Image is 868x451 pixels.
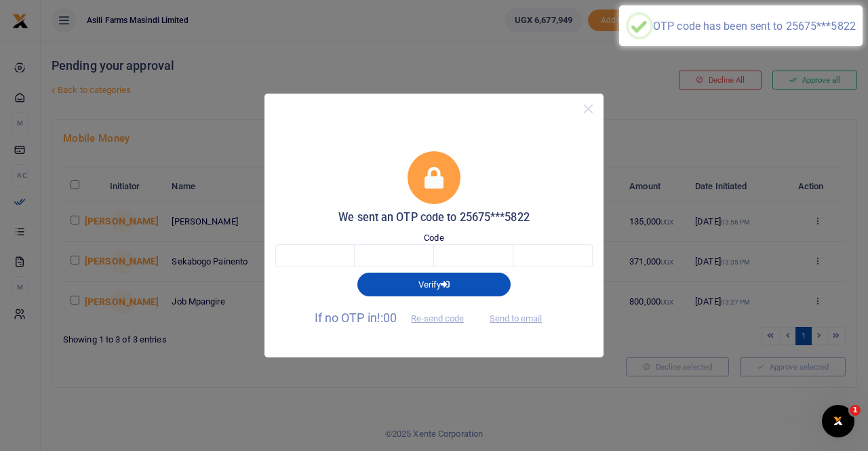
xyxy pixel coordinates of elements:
iframe: Intercom live chat [822,405,854,437]
span: If no OTP in [315,311,476,325]
label: Code [424,231,443,245]
h5: We sent an OTP code to 25675***5822 [275,211,593,224]
span: !:00 [377,311,397,325]
span: 1 [850,405,861,416]
div: OTP code has been sent to 25675***5822 [653,20,856,33]
button: Verify [357,273,511,296]
button: Close [578,99,598,119]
